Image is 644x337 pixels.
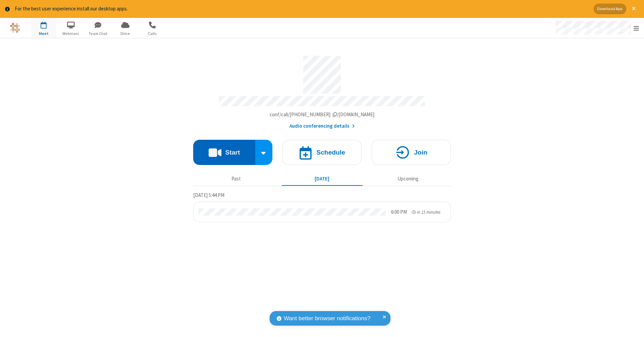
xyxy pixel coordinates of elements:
button: Schedule [282,140,362,165]
h4: Schedule [316,149,345,156]
button: Download App [594,4,626,14]
button: Upcoming [368,173,448,185]
div: Start conference options [255,140,273,165]
span: [DATE] 5:44 PM [193,192,224,198]
span: Calls [140,31,165,37]
section: Today's Meetings [193,191,451,222]
div: Open menu [549,18,644,38]
h4: Join [414,149,427,156]
button: Audio conferencing details [289,122,355,130]
span: Drive [113,31,138,37]
span: Copy my meeting room link [270,111,375,118]
button: Close alert [629,4,639,14]
span: Team Chat [86,31,111,37]
span: Want better browser notifications? [284,314,370,323]
button: Start [193,140,255,165]
h4: Start [225,149,240,156]
button: Copy my meeting room linkCopy my meeting room link [270,111,375,119]
button: Logo [2,18,28,38]
span: in 15 minutes [417,209,440,215]
span: Webinars [58,31,84,37]
section: Account details [193,51,451,130]
img: QA Selenium DO NOT DELETE OR CHANGE [10,23,20,33]
div: For the best user experience install our desktop apps. [15,5,589,13]
button: Join [372,140,451,165]
div: 6:00 PM [391,208,407,216]
button: [DATE] [282,173,363,185]
button: Past [196,173,277,185]
span: Meet [31,31,56,37]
